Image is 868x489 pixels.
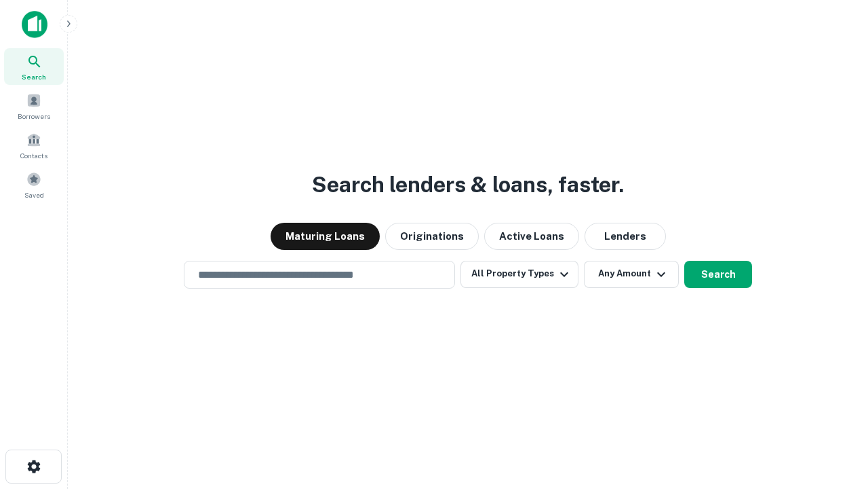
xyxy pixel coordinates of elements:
[4,127,64,164] a: Contacts
[584,261,679,288] button: Any Amount
[22,11,47,38] img: capitalize-icon.png
[4,166,64,203] a: Saved
[460,261,578,288] button: All Property Types
[24,189,44,200] span: Saved
[4,88,64,124] a: Borrowers
[22,71,46,82] span: Search
[684,261,752,288] button: Search
[20,150,47,161] span: Contacts
[585,223,666,250] button: Lenders
[385,223,479,250] button: Originations
[4,48,64,85] a: Search
[484,223,579,250] button: Active Loans
[312,168,624,201] h3: Search lenders & loans, faster.
[271,223,380,250] button: Maturing Loans
[800,337,868,402] iframe: Chat Widget
[18,111,50,122] span: Borrowers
